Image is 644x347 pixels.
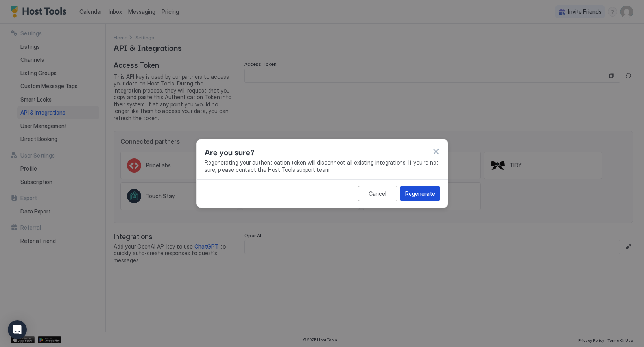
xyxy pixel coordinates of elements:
div: Open Intercom Messenger [8,320,27,339]
span: Are you sure? [205,146,255,158]
span: Regenerating your authentication token will disconnect all existing integrations. If you're not s... [205,159,440,173]
button: Cancel [358,186,397,201]
div: Cancel [369,189,386,198]
div: Regenerate [405,189,435,198]
button: Regenerate [400,186,440,201]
